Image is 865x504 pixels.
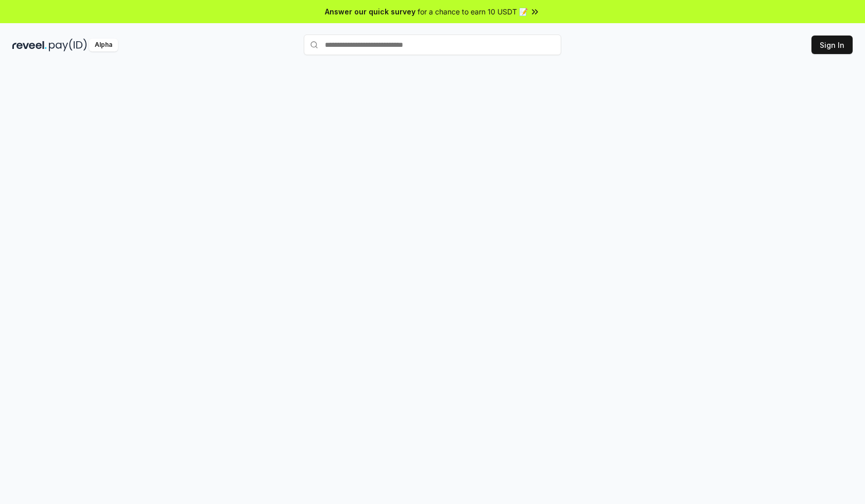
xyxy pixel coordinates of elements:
[325,6,416,17] span: Answer our quick survey
[89,39,118,51] div: Alpha
[811,36,853,54] button: Sign In
[12,39,47,51] img: reveel_dark
[49,39,87,51] img: pay_id
[418,6,528,17] span: for a chance to earn 10 USDT 📝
